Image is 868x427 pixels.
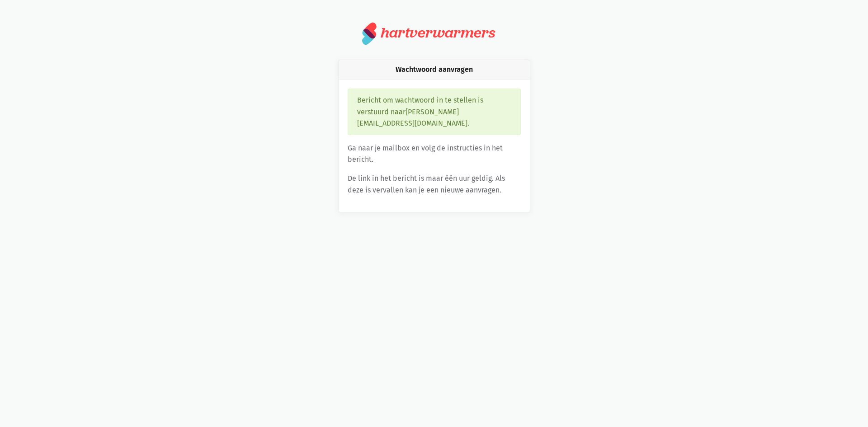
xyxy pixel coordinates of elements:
img: logo.svg [362,22,377,45]
div: hartverwarmers [381,24,495,41]
p: De link in het bericht is maar één uur geldig. Als deze is vervallen kan je een nieuwe aanvragen. [348,173,521,196]
a: hartverwarmers [362,22,506,45]
div: Bericht om wachtwoord in te stellen is verstuurd naar [PERSON_NAME][EMAIL_ADDRESS][DOMAIN_NAME] . [348,89,521,135]
p: Ga naar je mailbox en volg de instructies in het bericht. [348,142,521,165]
div: Wachtwoord aanvragen [339,60,530,80]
